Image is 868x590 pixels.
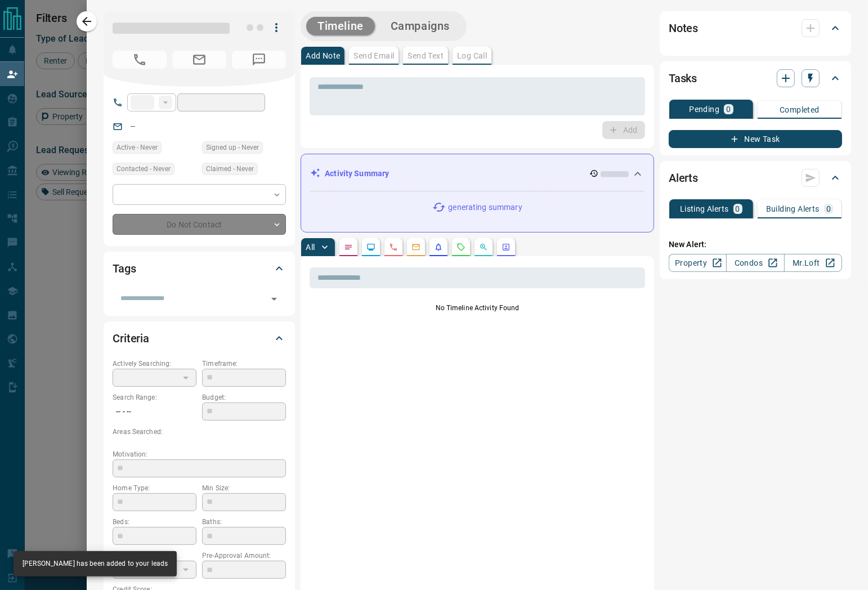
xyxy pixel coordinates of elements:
span: Signed up - Never [206,142,259,153]
p: Building Alerts [766,205,820,213]
p: Add Note [306,52,340,60]
button: Open [266,291,282,307]
p: Budget: [202,392,286,403]
span: Claimed - Never [206,163,254,175]
p: generating summary [448,202,522,213]
span: No Number [113,51,167,69]
p: Activity Summary [325,168,389,180]
span: Active - Never [117,142,158,153]
p: No Timeline Activity Found [310,303,645,313]
p: Beds: [113,517,196,527]
h2: Tasks [669,69,697,87]
div: Tasks [669,65,842,92]
p: Pending [689,105,719,113]
p: Listing Alerts [680,205,729,213]
p: Min Size: [202,483,286,493]
p: Baths: [202,517,286,527]
button: Timeline [306,17,375,35]
h2: Alerts [669,169,698,187]
p: 0 [736,205,740,213]
div: Tags [113,255,286,282]
svg: Listing Alerts [434,243,443,252]
button: New Task [669,130,842,148]
div: Activity Summary [310,163,645,184]
div: Criteria [113,325,286,352]
p: -- - -- [113,403,196,421]
div: [PERSON_NAME] has been added to your leads [23,555,168,573]
svg: Calls [389,243,398,252]
span: Contacted - Never [117,163,171,175]
a: -- [131,122,135,131]
p: Areas Searched: [113,427,286,437]
p: 0 [826,205,831,213]
p: New Alert: [669,239,842,251]
svg: Notes [344,243,353,252]
div: Notes [669,15,842,42]
p: Completed [780,106,820,114]
svg: Agent Actions [502,243,511,252]
span: No Number [232,51,286,69]
p: Timeframe: [202,359,286,369]
svg: Requests [457,243,466,252]
p: Pre-Approval Amount: [202,551,286,561]
a: Mr.Loft [784,254,842,272]
p: Motivation: [113,449,286,459]
svg: Opportunities [479,243,488,252]
div: Do Not Contact [113,214,286,235]
p: Search Range: [113,392,196,403]
p: Home Type: [113,483,196,493]
span: No Email [172,51,226,69]
h2: Notes [669,19,698,37]
a: Condos [726,254,784,272]
p: 0 [726,105,731,113]
div: Alerts [669,164,842,191]
button: Campaigns [379,17,461,35]
svg: Emails [411,243,420,252]
h2: Tags [113,260,136,278]
svg: Lead Browsing Activity [366,243,375,252]
a: Property [669,254,727,272]
p: Actively Searching: [113,359,196,369]
h2: Criteria [113,329,149,347]
p: All [306,243,315,251]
